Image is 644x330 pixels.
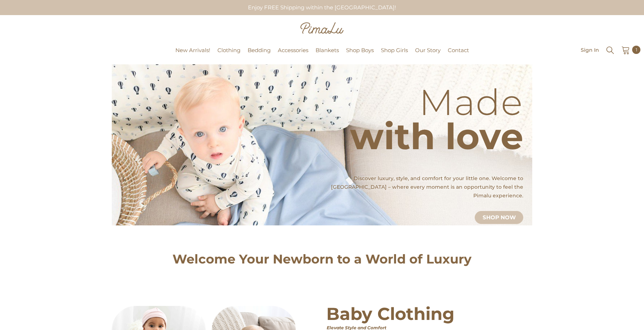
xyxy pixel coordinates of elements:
p: with love [350,134,523,138]
span: Clothing [217,47,240,54]
a: New Arrivals! [172,46,214,64]
span: Bedding [248,47,271,54]
a: Shop Girls [377,46,411,64]
h2: Welcome Your Newborn to a World of Luxury [112,254,532,264]
div: Enjoy FREE Shipping within the [GEOGRAPHIC_DATA]! [242,1,402,14]
a: Bedding [244,46,274,64]
span: New Arrivals! [175,47,210,54]
a: Shop Boys [342,46,377,64]
span: Accessories [278,47,308,54]
a: Shop Now [475,211,523,224]
a: Sign In [581,47,599,52]
a: Contact [444,46,473,64]
img: Pimalu [300,22,344,34]
p: Discover luxury, style, and comfort for your little one. Welcome to [GEOGRAPHIC_DATA] – where eve... [320,174,523,200]
span: Blankets [316,47,339,54]
a: Blankets [312,46,342,64]
summary: Search [606,45,615,55]
span: Shop Girls [381,47,408,54]
span: Shop Boys [346,47,374,54]
span: Our Story [415,47,441,54]
span: Baby Clothing [326,303,524,330]
span: 1 [636,46,637,54]
span: Contact [448,47,469,54]
a: Accessories [274,46,312,64]
a: Our Story [411,46,444,64]
a: Clothing [214,46,244,64]
p: Made [350,100,523,104]
a: Pimalu [4,48,26,53]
